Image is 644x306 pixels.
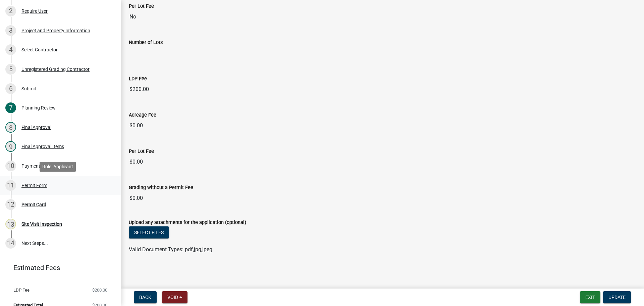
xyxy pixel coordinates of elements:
[5,122,16,133] div: 8
[5,25,16,36] div: 3
[40,162,76,172] div: Role: Applicant
[21,125,51,130] div: Final Approval
[5,64,16,75] div: 5
[92,288,107,292] span: $200.00
[21,105,56,110] div: Planning Review
[5,141,16,152] div: 9
[13,288,30,292] span: LDP Fee
[5,238,16,249] div: 14
[129,246,212,253] span: Valid Document Types: pdf,jpg,jpeg
[129,40,163,45] label: Number of Lots
[129,226,169,238] button: Select files
[162,291,187,303] button: Void
[21,202,46,207] div: Permit Card
[21,144,64,149] div: Final Approval Items
[5,161,16,171] div: 10
[129,185,193,190] label: Grading without a Permit Fee
[134,291,157,303] button: Back
[21,47,58,52] div: Select Contractor
[5,261,110,274] a: Estimated Fees
[21,183,47,188] div: Permit Form
[21,67,90,72] div: Unregistered Grading Contractor
[21,222,62,226] div: Site Visit Inspection
[603,291,631,303] button: Update
[167,295,178,300] span: Void
[5,83,16,94] div: 6
[5,6,16,16] div: 2
[21,164,40,168] div: Payment
[129,113,156,118] label: Acreage Fee
[580,291,600,303] button: Exit
[21,9,48,13] div: Require User
[129,220,246,225] label: Upload any attachments for the application (optional)
[139,295,151,300] span: Back
[5,219,16,229] div: 13
[5,180,16,191] div: 11
[129,149,154,154] label: Per Lot Fee
[5,44,16,55] div: 4
[129,77,147,81] label: LDP Fee
[129,4,154,9] label: Per Lot Fee
[21,28,90,33] div: Project and Property Information
[608,295,626,300] span: Update
[21,86,36,91] div: Submit
[5,199,16,210] div: 12
[5,102,16,113] div: 7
